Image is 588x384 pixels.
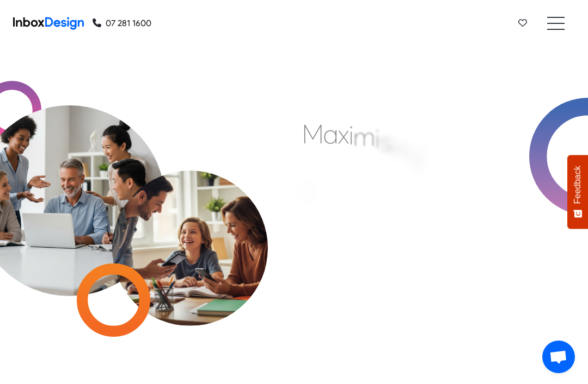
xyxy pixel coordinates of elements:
div: n [395,133,409,166]
img: parents_with_child.png [93,131,287,326]
div: i [349,119,353,152]
div: M [302,118,323,150]
div: a [323,118,338,150]
div: g [409,137,424,170]
div: i [375,123,379,155]
div: m [353,121,375,153]
a: 07 281 1600 [93,17,151,30]
div: s [379,125,391,158]
div: x [338,118,349,150]
div: E [302,175,316,208]
button: Feedback - Show survey [567,155,588,229]
div: Open chat [542,341,575,373]
span: Feedback [573,166,583,204]
div: Maximising Efficient & Engagement, Connecting Schools, Families, and Students. [302,118,547,313]
div: i [391,129,395,161]
div: f [316,181,324,214]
